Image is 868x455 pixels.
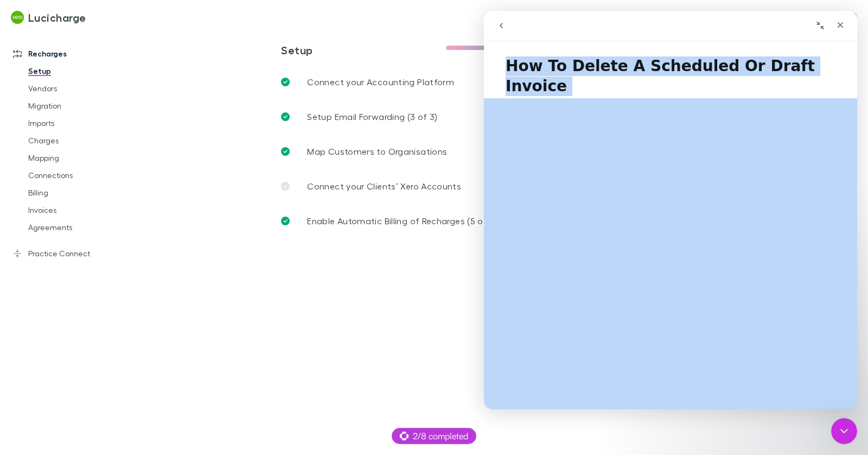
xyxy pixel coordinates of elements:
a: Agreements [17,219,135,236]
a: Connections [17,167,135,184]
p: Map Customers to Organisations [307,145,447,158]
a: Charges [17,132,135,149]
a: Migration [17,97,135,115]
a: Billing [17,184,135,201]
iframe: Intercom live chat [484,11,857,409]
a: Connect your Accounting Platform [272,65,620,99]
div: Setup Email Forwarding (3 of 3) [272,99,620,134]
a: Practice Connect [2,245,135,262]
a: Connect your Clients’ Xero Accounts [272,169,620,204]
h3: Lucicharge [28,11,86,24]
div: Enable Automatic Billing of Recharges (5 of 5) [272,204,620,238]
a: Mapping [17,149,135,167]
a: Invoices [17,201,135,219]
iframe: Intercom live chat [831,418,857,444]
p: Setup Email Forwarding (3 of 3) [307,110,437,123]
p: Enable Automatic Billing of Recharges (5 of 5) [307,214,497,227]
img: Lucicharge's Logo [11,11,24,24]
a: Lucicharge [4,4,93,30]
a: Vendors [17,80,135,97]
a: Imports [17,115,135,132]
h3: Setup [281,43,446,56]
a: Setup [17,62,135,80]
p: Connect your Clients’ Xero Accounts [307,180,461,193]
a: Map Customers to Organisations [272,134,620,169]
a: Recharges [2,45,135,62]
p: Connect your Accounting Platform [307,75,454,89]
